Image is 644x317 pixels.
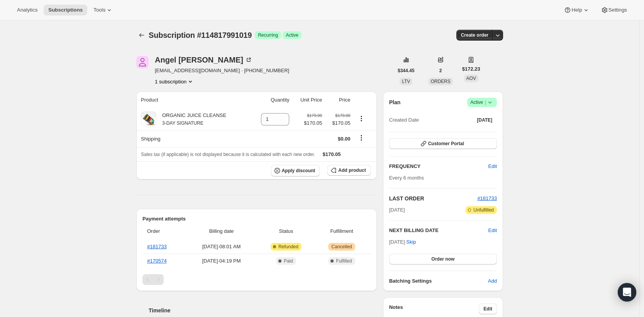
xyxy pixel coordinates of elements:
[477,117,492,123] span: [DATE]
[488,277,497,285] span: Add
[188,243,255,251] span: [DATE] · 08:01 AM
[338,136,351,142] span: $0.00
[149,31,252,39] span: Subscription #114817991019
[142,274,371,285] nav: Pagination
[291,92,324,108] th: Unit Price
[136,92,251,108] th: Product
[136,56,149,68] span: Angel Chen
[278,244,298,250] span: Refunded
[484,160,502,173] button: Edit
[428,141,464,147] span: Customer Portal
[155,56,253,64] div: Angel [PERSON_NAME]
[389,227,488,234] h2: NEXT BILLING DATE
[155,78,194,85] button: Product actions
[402,79,410,84] span: LTV
[136,30,147,41] button: Subscriptions
[389,116,419,124] span: Created Date
[335,113,350,118] small: $179.00
[282,168,315,174] span: Apply discount
[317,227,366,235] span: Fulfillment
[284,258,293,264] span: Paid
[398,68,414,74] span: $344.45
[48,7,83,13] span: Subscriptions
[327,165,370,176] button: Add product
[466,76,476,81] span: AOV
[141,152,315,157] span: Sales tax (if applicable) is not displayed because it is calculated with each new order.
[559,5,594,15] button: Help
[456,30,493,41] button: Create order
[327,119,350,127] span: $170.05
[472,115,497,125] button: [DATE]
[479,303,497,314] button: Edit
[389,175,424,181] span: Every 6 months
[17,7,37,13] span: Analytics
[93,7,105,13] span: Tools
[324,92,353,108] th: Price
[389,277,488,285] h6: Batching Settings
[389,239,416,245] span: [DATE] ·
[142,215,371,223] h2: Payment attempts
[147,244,167,249] a: #181733
[483,306,492,312] span: Edit
[286,32,298,38] span: Active
[142,223,186,240] th: Order
[462,65,480,73] span: $172.23
[596,5,632,15] button: Settings
[439,68,442,74] span: 2
[188,257,255,265] span: [DATE] · 04:19 PM
[473,207,494,213] span: Unfulfilled
[271,165,320,176] button: Apply discount
[331,244,352,250] span: Cancelled
[488,227,497,234] button: Edit
[149,307,377,314] h2: Timeline
[336,258,352,264] span: Fulfilled
[156,112,226,127] div: ORGANIC JUICE CLEANSE
[389,98,401,106] h2: Plan
[355,134,368,142] button: Shipping actions
[162,120,203,126] small: 3-DAY SIGNATURE
[251,92,292,108] th: Quantity
[258,32,278,38] span: Recurring
[470,98,494,106] span: Active
[155,67,289,75] span: [EMAIL_ADDRESS][DOMAIN_NAME] · [PHONE_NUMBER]
[477,195,497,201] a: #181733
[389,303,479,314] h3: Notes
[431,256,454,262] span: Order now
[307,113,322,118] small: $179.00
[389,138,497,149] button: Customer Portal
[389,206,405,214] span: [DATE]
[136,130,251,147] th: Shipping
[435,65,447,76] button: 2
[402,236,420,248] button: Skip
[355,114,368,123] button: Product actions
[393,65,419,76] button: $344.45
[406,238,416,246] span: Skip
[461,32,488,38] span: Create order
[323,151,341,157] span: $170.05
[618,283,636,302] div: Open Intercom Messenger
[477,195,497,202] button: #181733
[147,258,167,264] a: #170574
[571,7,582,13] span: Help
[485,99,486,105] span: |
[608,7,627,13] span: Settings
[483,275,502,287] button: Add
[304,119,322,127] span: $170.05
[430,79,450,84] span: ORDERS
[12,5,42,15] button: Analytics
[338,167,366,173] span: Add product
[89,5,118,15] button: Tools
[389,163,488,170] h2: FREQUENCY
[44,5,87,15] button: Subscriptions
[188,227,255,235] span: Billing date
[488,163,497,170] span: Edit
[389,195,478,202] h2: LAST ORDER
[389,254,497,264] button: Order now
[259,227,313,235] span: Status
[141,112,156,127] img: product img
